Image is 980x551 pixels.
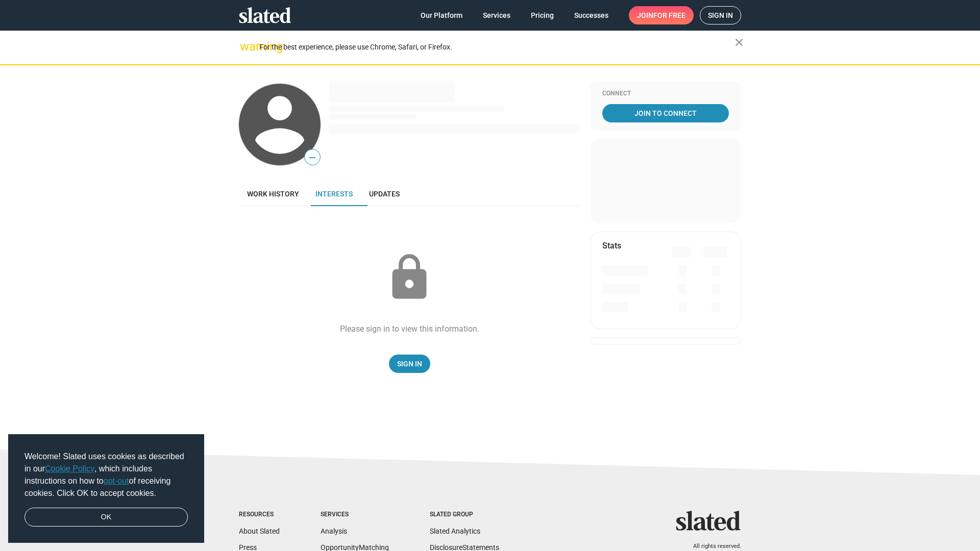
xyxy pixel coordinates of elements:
div: cookieconsent [8,434,204,543]
a: Updates [361,182,408,206]
a: Join To Connect [602,104,729,122]
div: For the best experience, please use Chrome, Safari, or Firefox. [259,40,735,54]
span: Our Platform [421,6,462,24]
a: Joinfor free [629,6,694,24]
a: Our Platform [412,6,471,24]
span: Successes [574,6,608,24]
a: Services [475,6,519,24]
span: Join To Connect [604,104,727,122]
span: Work history [247,190,299,198]
span: Services [483,6,510,24]
span: Join [637,6,685,24]
a: Pricing [523,6,562,24]
span: — [305,151,320,164]
span: Updates [369,190,400,198]
div: Resources [239,511,280,519]
span: Welcome! Slated uses cookies as described in our , which includes instructions on how to of recei... [24,450,188,499]
span: Sign in [708,7,733,24]
a: Cookie Policy [45,464,94,473]
a: dismiss cookie message [24,508,188,527]
div: Please sign in to view this information. [340,323,479,334]
a: Work history [239,182,307,206]
a: Interests [307,182,361,206]
div: Slated Group [430,511,499,519]
a: opt-out [104,477,129,485]
mat-icon: close [733,36,745,48]
span: Pricing [531,6,554,24]
div: Connect [602,90,729,98]
mat-card-title: Stats [602,240,621,251]
span: Interests [315,190,353,198]
a: Analysis [321,527,347,535]
span: Sign In [397,355,422,373]
a: Sign In [389,355,430,373]
a: Successes [566,6,617,24]
mat-icon: lock [384,252,435,303]
a: Slated Analytics [430,527,480,535]
div: Services [321,511,389,519]
mat-icon: warning [240,40,252,53]
a: Sign in [700,6,741,24]
a: About Slated [239,527,280,535]
span: for free [653,6,685,24]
